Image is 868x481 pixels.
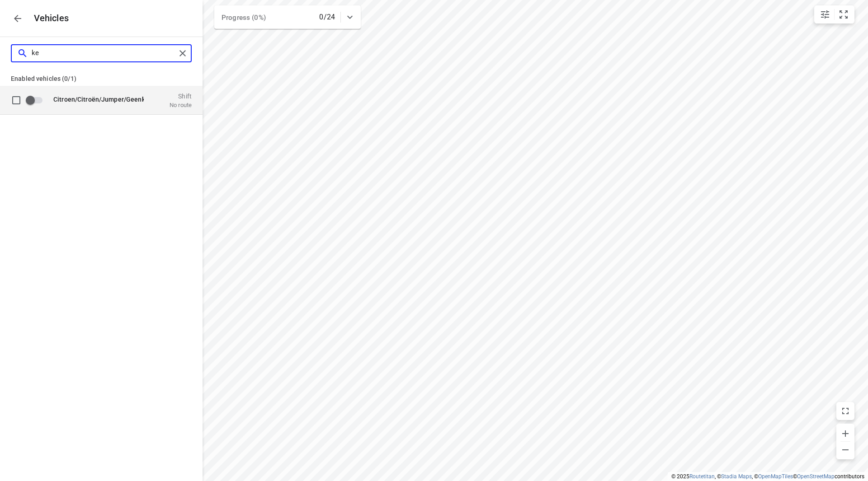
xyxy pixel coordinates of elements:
a: Stadia Maps [721,473,752,480]
div: small contained button group [814,5,854,23]
button: Map settings [816,5,834,23]
span: Citroen/Citroën/Jumper/Geen nteken [53,95,169,103]
p: Shift [170,92,192,99]
p: No route [170,101,192,108]
b: ke [142,95,149,103]
p: 0/24 [319,12,335,23]
button: Fit zoom [835,5,853,23]
a: OpenStreetMap [797,473,835,480]
input: Search vehicles [32,46,176,60]
a: Routetitan [689,473,715,480]
div: Progress (0%)0/24 [214,5,361,29]
a: OpenMapTiles [758,473,793,480]
li: © 2025 , © , © © contributors [671,473,864,480]
p: Vehicles [27,13,69,23]
span: Progress (0%) [222,14,266,22]
span: Enable [25,91,48,108]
